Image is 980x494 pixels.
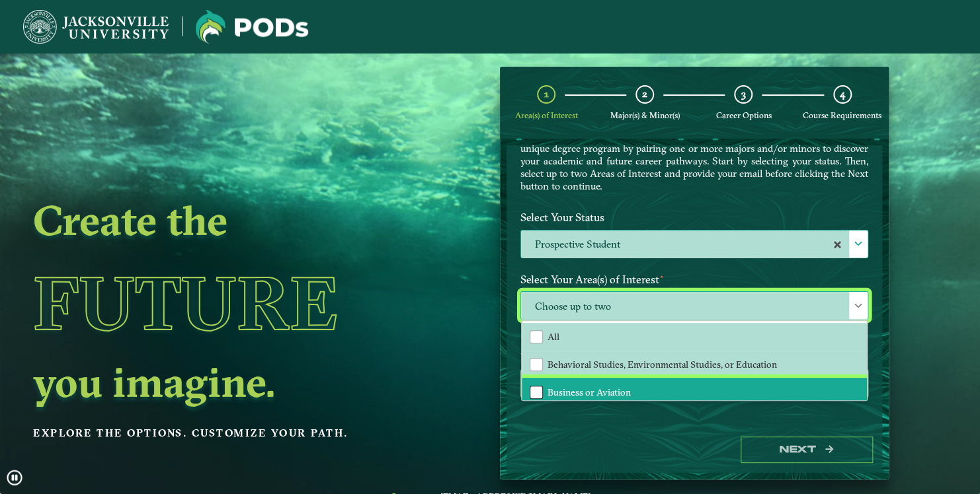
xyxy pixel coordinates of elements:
[610,110,680,120] span: Major(s) & Minor(s)
[520,324,868,336] p: Maximum 2 selections are allowed
[33,201,408,238] h2: Create the
[840,88,845,100] span: 4
[510,267,878,292] label: Select Your Area(s) of Interest
[741,88,746,100] span: 3
[548,331,559,343] span: All
[522,323,867,351] li: All
[715,110,771,120] span: Career Options
[522,351,867,378] li: Behavioral Studies, Environmental Studies, or Education
[522,378,867,406] li: Business or Aviation
[33,423,408,443] p: Explore the options. Customize your path.
[548,359,777,370] span: Behavioral Studies, Environmental Studies, or Education
[741,437,873,464] button: Next
[521,292,868,320] span: Choose up to two
[520,117,868,192] p: [GEOGRAPHIC_DATA] offers you the freedom to pursue your passions and the flexibility to customize...
[642,88,647,100] span: 2
[510,205,878,230] label: Select Your Status
[803,110,881,120] span: Course Requirements
[548,386,631,398] span: Business or Aviation
[33,243,408,363] h1: Future
[659,271,665,281] sup: ⋆
[515,110,578,120] span: Area(s) of Interest
[544,88,549,100] span: 1
[33,363,408,400] h2: you imagine.
[520,322,525,331] sup: ⋆
[521,230,868,259] label: Prospective Student
[23,10,169,44] img: Jacksonville University logo
[520,369,868,398] input: Enter your email
[510,345,878,369] label: Enter your email below to receive a summary of the POD that you create.
[196,10,308,44] img: Jacksonville University logo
